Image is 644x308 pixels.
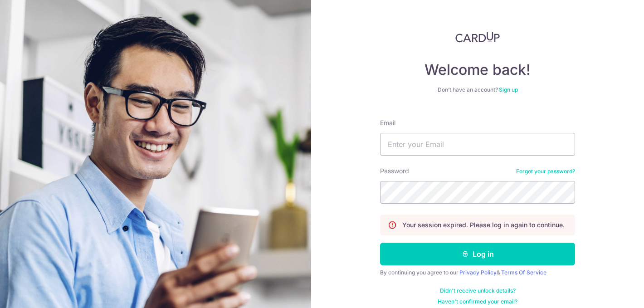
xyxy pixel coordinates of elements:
[440,287,516,294] a: Didn't receive unlock details?
[380,133,575,156] input: Enter your Email
[380,61,575,79] h4: Welcome back!
[455,32,500,43] img: CardUp Logo
[380,269,575,276] div: By continuing you agree to our &
[380,118,395,127] label: Email
[501,269,546,276] a: Terms Of Service
[380,166,409,176] label: Password
[516,168,575,175] a: Forgot your password?
[380,86,575,93] div: Don’t have an account?
[380,243,575,265] button: Log in
[402,220,565,230] p: Your session expired. Please log in again to continue.
[459,269,497,276] a: Privacy Policy
[499,86,518,93] a: Sign up
[438,298,517,305] a: Haven't confirmed your email?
